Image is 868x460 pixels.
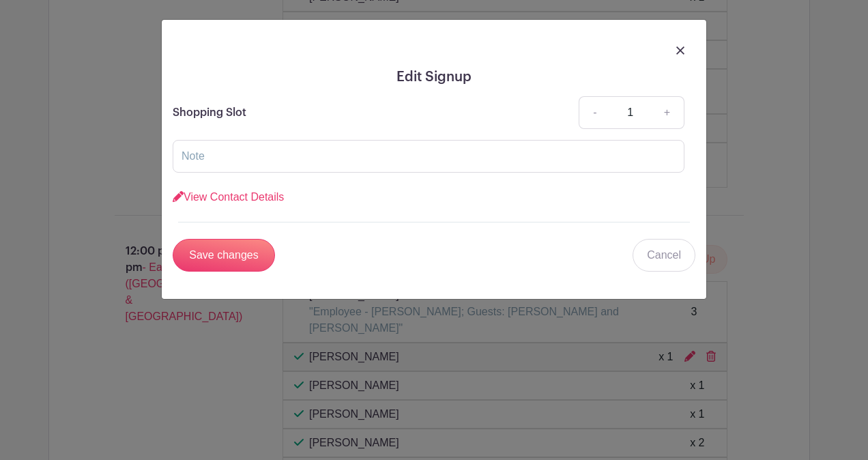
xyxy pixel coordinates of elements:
[633,239,695,272] a: Cancel
[650,96,684,129] a: +
[173,140,684,173] input: Note
[173,104,246,121] p: Shopping Slot
[173,69,695,85] h5: Edit Signup
[579,96,610,129] a: -
[173,191,284,203] a: View Contact Details
[173,239,275,272] input: Save changes
[676,46,684,55] img: close_button-5f87c8562297e5c2d7936805f587ecaba9071eb48480494691a3f1689db116b3.svg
